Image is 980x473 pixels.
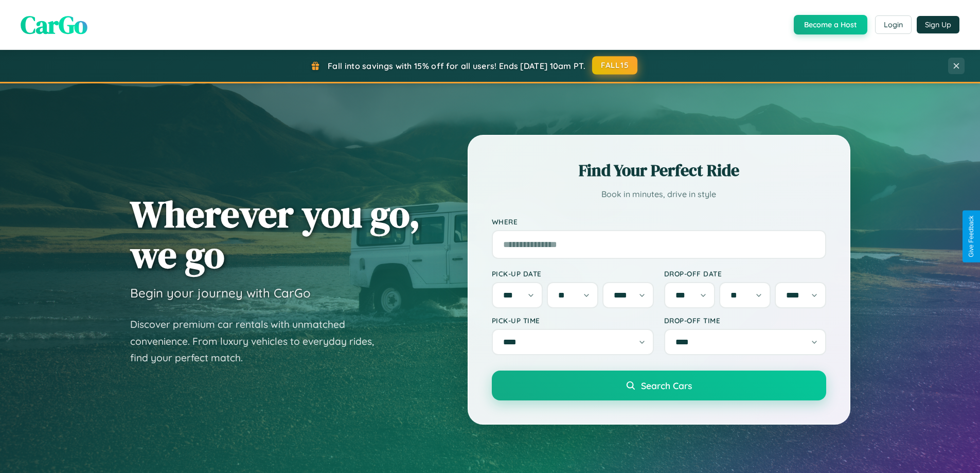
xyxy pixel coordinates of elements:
span: Fall into savings with 15% off for all users! Ends [DATE] 10am PT. [328,61,585,71]
label: Where [492,217,826,226]
button: Become a Host [794,15,867,34]
p: Book in minutes, drive in style [492,187,826,202]
p: Discover premium car rentals with unmatched convenience. From luxury vehicles to everyday rides, ... [130,316,387,366]
div: Give Feedback [968,216,975,257]
button: Login [875,15,912,34]
span: CarGo [21,8,87,42]
h1: Wherever you go, we go [130,194,420,275]
button: Search Cars [492,371,826,400]
h2: Find Your Perfect Ride [492,159,826,182]
label: Drop-off Time [664,316,826,325]
h3: Begin your journey with CarGo [130,285,311,301]
button: FALL15 [592,56,637,75]
label: Pick-up Date [492,269,654,278]
label: Pick-up Time [492,316,654,325]
button: Sign Up [917,16,959,33]
label: Drop-off Date [664,269,826,278]
span: Search Cars [641,380,692,391]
